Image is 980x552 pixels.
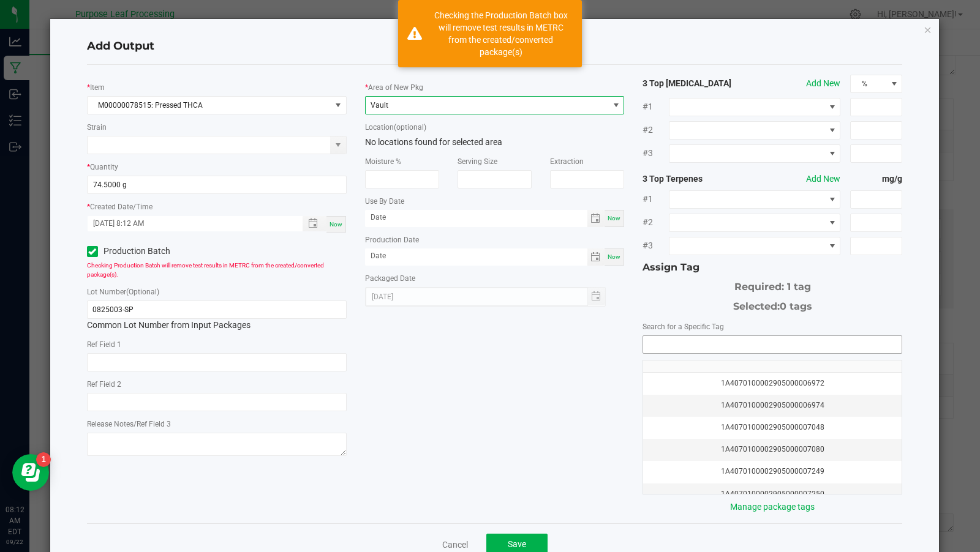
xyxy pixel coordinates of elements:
[806,77,840,90] button: Add New
[643,147,668,160] span: #3
[669,98,841,116] span: NO DATA FOUND
[365,234,419,245] label: Production Date
[643,239,668,252] span: #3
[88,97,331,114] span: M00000078515: Pressed THCA
[608,253,620,260] span: Now
[365,122,426,133] label: Location
[87,339,121,350] label: Ref Field 1
[90,201,153,212] label: Created Date/Time
[850,173,902,185] strong: mg/g
[365,196,404,207] label: Use By Date
[730,502,815,512] a: Manage package tags
[643,275,902,294] div: Required: 1 tag
[608,215,620,222] span: Now
[365,273,415,284] label: Packaged Date
[643,77,747,90] strong: 3 Top [MEDICAL_DATA]
[87,286,159,297] label: Lot Number
[87,419,171,430] label: Release Notes/Ref Field 3
[669,237,841,255] span: NO DATA FOUND
[643,124,668,136] span: #2
[650,488,894,500] div: 1A4070100002905000007250
[643,193,668,206] span: #1
[669,190,841,209] span: NO DATA FOUND
[806,173,840,185] button: Add New
[87,262,324,278] span: Checking Production Batch will remove test results in METRC from the created/converted package(s).
[669,144,841,163] span: NO DATA FOUND
[429,9,573,58] div: Checking the Production Batch box will remove test results in METRC from the created/converted pa...
[669,214,841,232] span: NO DATA FOUND
[643,216,668,229] span: #2
[12,454,49,491] iframe: Resource center
[643,294,902,314] div: Selected:
[550,156,584,167] label: Extraction
[87,300,347,332] div: Common Lot Number from Input Packages
[87,122,107,133] label: Strain
[587,210,605,227] span: Toggle calendar
[851,75,886,92] span: %
[87,39,903,54] h4: Add Output
[643,260,902,275] div: Assign Tag
[780,300,812,312] span: 0 tags
[587,248,605,266] span: Toggle calendar
[365,137,502,147] span: No locations found for selected area
[36,452,51,467] iframe: Resource center unread badge
[365,210,587,225] input: Date
[643,336,902,353] input: NO DATA FOUND
[371,101,388,110] span: Vault
[365,156,401,167] label: Moisture %
[643,100,668,113] span: #1
[365,248,587,264] input: Date
[508,539,526,549] span: Save
[87,379,121,390] label: Ref Field 2
[303,216,326,231] span: Toggle popup
[330,221,342,228] span: Now
[90,162,118,173] label: Quantity
[669,121,841,140] span: NO DATA FOUND
[126,288,159,296] span: (Optional)
[643,321,724,332] label: Search for a Specific Tag
[394,123,426,132] span: (optional)
[650,400,894,411] div: 1A4070100002905000006974
[650,378,894,389] div: 1A4070100002905000006972
[87,245,208,258] label: Production Batch
[650,444,894,455] div: 1A4070100002905000007080
[650,466,894,477] div: 1A4070100002905000007249
[458,156,497,167] label: Serving Size
[368,82,423,93] label: Area of New Pkg
[643,173,747,185] strong: 3 Top Terpenes
[442,539,468,551] a: Cancel
[88,216,290,231] input: Created Datetime
[650,422,894,433] div: 1A4070100002905000007048
[90,82,105,93] label: Item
